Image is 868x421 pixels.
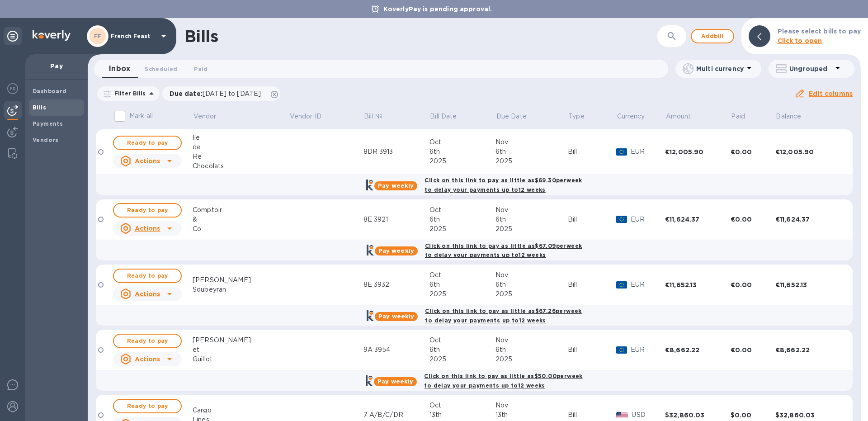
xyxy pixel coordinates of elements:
[731,112,745,121] p: Paid
[631,147,665,156] p: EUR
[377,378,413,385] b: Pay weekly
[731,112,757,121] span: Paid
[4,27,22,45] div: Unpin categories
[495,410,567,420] div: 13th
[429,336,495,345] div: Oct
[568,410,616,420] div: Bill
[33,120,63,127] b: Payments
[495,345,567,355] div: 6th
[696,64,744,73] p: Multi currency
[631,215,665,224] p: EUR
[290,112,321,121] p: Vendor ID
[425,242,582,259] b: Click on this link to pay as little as $67.09 per week to delay your payments up to 12 weeks
[363,410,429,420] div: 7 A/B/C/DR
[193,215,289,224] div: &
[665,345,731,355] div: €8,662.22
[363,215,429,224] div: 8E 3921
[113,136,182,150] button: Ready to pay
[203,90,261,97] span: [DATE] to [DATE]
[364,112,394,121] span: Bill №
[145,64,177,74] span: Scheduled
[631,345,665,355] p: EUR
[135,157,160,165] u: Actions
[193,133,289,142] div: Ile
[568,345,616,355] div: Bill
[429,355,495,364] div: 2025
[121,137,174,148] span: Ready to pay
[33,88,67,95] b: Dashboard
[568,280,616,289] div: Bill
[665,147,731,156] div: €12,005.90
[731,280,775,289] div: €0.00
[429,215,495,224] div: 6th
[113,203,182,218] button: Ready to pay
[568,112,596,121] span: Type
[193,275,289,285] div: [PERSON_NAME]
[193,224,289,234] div: Co
[496,112,527,121] p: Due Date
[109,62,130,75] span: Inbox
[113,399,182,413] button: Ready to pay
[495,224,567,234] div: 2025
[665,215,731,224] div: €11,624.37
[135,355,160,363] u: Actions
[789,64,832,73] p: Ungrouped
[568,147,616,156] div: Bill
[290,112,333,121] span: Vendor ID
[363,147,429,156] div: 8DR 3913
[113,269,182,283] button: Ready to pay
[495,147,567,156] div: 6th
[495,336,567,345] div: Nov
[425,307,581,324] b: Click on this link to pay as little as $67.26 per week to delay your payments up to 12 weeks
[111,33,156,39] p: French Feast
[121,270,174,281] span: Ready to pay
[775,147,841,156] div: €12,005.90
[378,182,414,189] b: Pay weekly
[425,177,582,193] b: Click on this link to pay as little as $69.30 per week to delay your payments up to 12 weeks
[778,37,822,44] b: Click to open
[495,289,567,299] div: 2025
[7,83,18,94] img: Foreign exchange
[170,89,266,98] p: Due date :
[496,112,538,121] span: Due Date
[193,205,289,215] div: Comptoir
[129,111,153,121] p: Mark all
[378,247,414,254] b: Pay weekly
[429,224,495,234] div: 2025
[731,345,775,355] div: €0.00
[776,112,813,121] span: Balance
[616,412,628,418] img: USD
[731,411,775,420] div: $0.00
[632,410,665,420] p: USD
[429,147,495,156] div: 6th
[665,280,731,289] div: €11,652.13
[121,205,174,216] span: Ready to pay
[429,345,495,355] div: 6th
[429,410,495,420] div: 13th
[429,205,495,215] div: Oct
[665,411,731,420] div: $32,860.03
[135,290,160,298] u: Actions
[631,280,665,289] p: EUR
[809,90,853,97] u: Edit columns
[193,152,289,161] div: Re
[775,345,841,355] div: €8,662.22
[775,215,841,224] div: €11,624.37
[495,156,567,166] div: 2025
[495,355,567,364] div: 2025
[666,112,691,121] p: Amount
[33,104,46,111] b: Bills
[193,406,289,415] div: Cargo
[495,215,567,224] div: 6th
[193,336,289,345] div: [PERSON_NAME]
[429,280,495,289] div: 6th
[193,355,289,364] div: Guillot
[429,137,495,147] div: Oct
[617,112,645,121] p: Currency
[495,205,567,215] div: Nov
[775,411,841,420] div: $32,860.03
[776,112,801,121] p: Balance
[429,401,495,410] div: Oct
[495,270,567,280] div: Nov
